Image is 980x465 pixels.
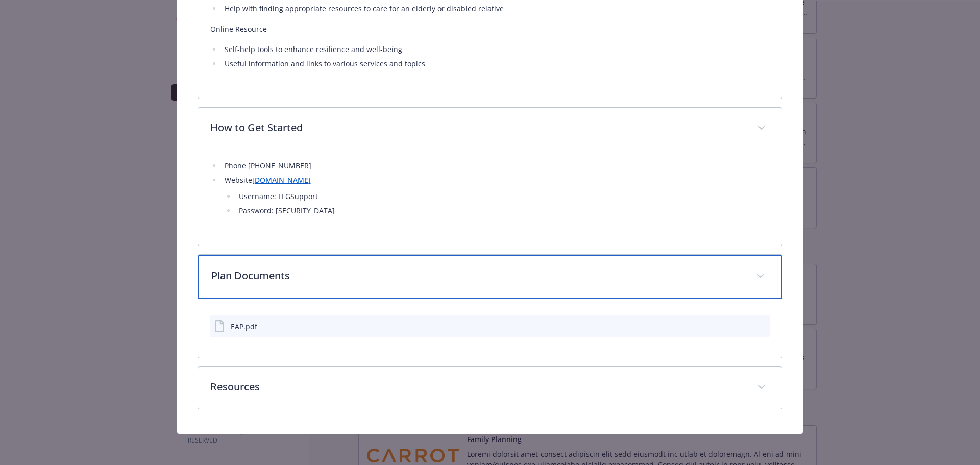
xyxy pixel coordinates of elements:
[222,174,770,217] li: Website
[198,108,782,150] div: How to Get Started
[198,150,782,246] div: How to Get Started
[222,58,770,70] li: Useful information and links to various services and topics
[252,175,311,185] a: [DOMAIN_NAME]
[198,255,782,299] div: Plan Documents
[222,160,770,172] li: Phone [PHONE_NUMBER]
[198,299,782,358] div: Plan Documents
[198,367,782,409] div: Resources
[210,120,746,135] p: How to Get Started
[210,379,746,395] p: Resources
[756,321,766,332] button: preview file
[236,190,770,203] li: Username: LFGSupport
[222,3,770,15] li: Help with finding appropriate resources to care for an elderly or disabled relative
[231,321,257,332] div: EAP.pdf
[236,205,770,217] li: Password: [SECURITY_DATA]
[210,23,770,35] p: Online Resource
[211,268,745,283] p: Plan Documents
[222,43,770,56] li: Self-help tools to enhance resilience and well-being
[740,321,748,332] button: download file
